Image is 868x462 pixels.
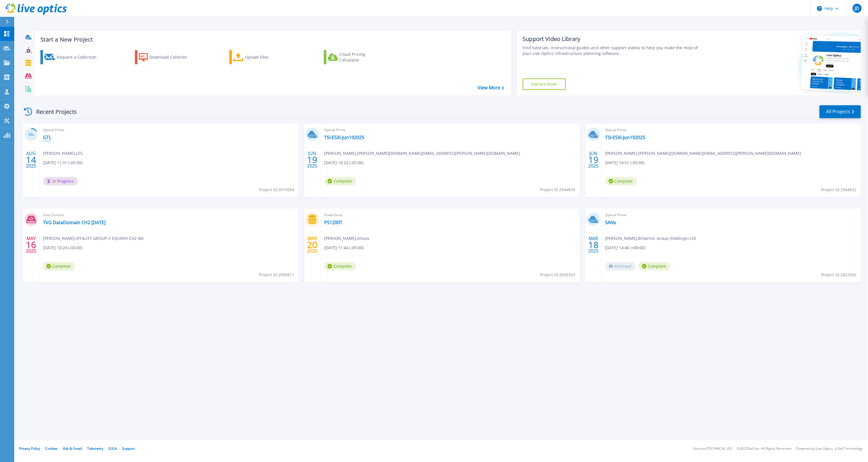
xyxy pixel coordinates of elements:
span: 16 [26,242,36,247]
div: JUN 2025 [588,149,599,170]
div: Request a Collection [57,51,102,63]
span: Project ID: 2944832 [821,187,857,193]
a: View More [478,85,504,90]
span: [PERSON_NAME] , Britannic Group (Holdings) Ltd [605,235,696,242]
div: MAY 2025 [26,234,36,255]
span: Project ID: 3015054 [259,187,294,193]
li: © 2025 Dell Inc. All Rights Reserved [737,447,791,451]
span: [PERSON_NAME] , VITALITY GROUP // EQUINIX CH2 IBX [43,235,144,242]
h3: Start a New Project [40,36,504,43]
a: All Projects [820,105,861,118]
div: MAR 2025 [307,234,318,255]
span: [DATE] 14:46 (+00:00) [605,245,645,251]
div: MAR 2025 [588,234,599,255]
span: Complete [605,177,637,185]
a: TSI-ESXi-Jun192025 [605,135,645,140]
a: Request a Collection [40,50,104,64]
span: 19 [307,157,317,162]
a: EULA [108,446,117,451]
div: JUN 2025 [307,149,318,170]
span: [DATE] 10:24 (-05:00) [43,245,82,251]
div: Find tutorials, instructional guides and other support videos to help you make the most of your L... [523,45,702,56]
span: [PERSON_NAME] , GTL [43,150,83,156]
a: GTL [43,135,51,140]
span: Complete [43,262,75,271]
span: 14 [26,157,36,162]
span: Project ID: 2944834 [540,187,575,193]
span: Optical Prime [324,127,576,133]
span: In Progress [43,177,78,185]
a: TVG DataDomain CH2 [DATE] [43,220,106,225]
span: PowerStore [324,212,576,218]
span: Complete [639,262,670,271]
a: PS1200T [324,220,342,225]
span: % [32,133,34,136]
a: SANs [605,220,616,225]
span: [PERSON_NAME] , Anuvu [324,235,369,242]
span: 19 [588,157,598,162]
span: Optical Prime [43,127,295,133]
div: Support Video Library [523,35,702,43]
a: Cookies [45,446,58,451]
div: Cloud Pricing Calculator [340,51,385,63]
span: [DATE] 10:51 (-05:00) [605,160,645,166]
div: Recent Projects [22,105,85,119]
span: Data Domain [43,212,295,218]
span: [PERSON_NAME] , [PERSON_NAME][DOMAIN_NAME][EMAIL_ADDRESS][PERSON_NAME][DOMAIN_NAME] [324,150,520,156]
span: Project ID: 2900811 [259,272,294,278]
a: TSI-ESXi-Jun192025 [324,135,364,140]
a: Cloud Pricing Calculator [324,50,387,64]
a: Explore Now! [523,79,566,90]
span: [DATE] 11:44 (-05:00) [324,245,363,251]
a: Privacy Policy [19,446,40,451]
span: Complete [324,262,356,271]
div: Upload Files [245,51,291,63]
span: Optical Prime [605,212,857,218]
a: Download Collector [135,50,198,64]
span: [PERSON_NAME] , [PERSON_NAME][DOMAIN_NAME][EMAIL_ADDRESS][PERSON_NAME][DOMAIN_NAME] [605,150,801,156]
span: [DATE] 11:31 (-05:00) [43,160,82,166]
a: Support [122,446,135,451]
h3: 16 [24,131,38,138]
span: 18 [588,242,598,247]
span: [DATE] 10:52 (-05:00) [324,160,363,166]
li: Powered by Live Optics, a Dell Technology [797,447,863,451]
span: Optical Prime [605,127,857,133]
a: Ads & Email [63,446,82,451]
div: Download Collector [149,51,195,63]
span: 20 [307,242,317,247]
span: Project ID: 2826353 [540,272,575,278]
a: Upload Files [229,50,293,64]
span: Archived [605,262,636,271]
div: AUG 2025 [26,149,36,170]
span: JD [855,6,859,11]
li: Version: [TECHNICAL_ID] [694,447,732,451]
a: Telemetry [87,446,103,451]
span: Complete [324,177,356,185]
span: Project ID: 2822560 [821,272,857,278]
